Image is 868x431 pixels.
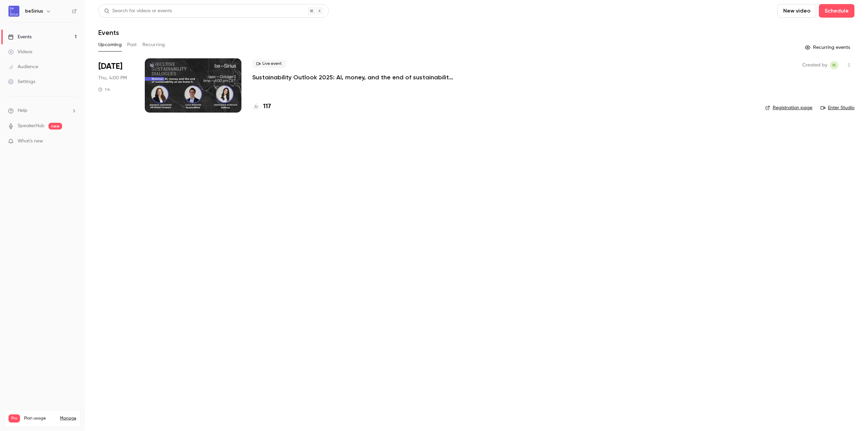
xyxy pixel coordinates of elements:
[142,39,165,50] button: Recurring
[104,7,172,15] div: Search for videos or events
[18,107,27,114] span: Help
[48,123,62,130] span: new
[98,75,127,81] span: Thu, 4:00 PM
[832,61,836,69] span: IK
[8,63,38,70] div: Audience
[127,39,137,50] button: Past
[98,58,134,113] div: Oct 2 Thu, 4:00 PM (Europe/Amsterdam)
[765,104,812,111] a: Registration page
[802,61,827,69] span: Created by
[252,60,286,68] span: Live event
[98,87,110,92] div: 1 h
[8,34,32,40] div: Events
[263,102,271,111] h4: 117
[8,6,19,17] img: beSirius
[8,78,35,85] div: Settings
[8,414,20,423] span: Pro
[8,107,77,114] li: help-dropdown-opener
[777,4,816,18] button: New video
[819,4,854,18] button: Schedule
[821,104,854,111] a: Enter Studio
[98,28,119,37] h1: Events
[24,416,56,421] span: Plan usage
[252,73,456,81] a: Sustainability Outlook 2025: AI, money, and the end of sustainability as we knew it
[18,138,43,145] span: What's new
[18,122,44,130] a: SpeakerHub
[802,42,854,53] button: Recurring events
[98,61,122,72] span: [DATE]
[60,416,76,421] a: Manage
[252,102,271,111] a: 117
[830,61,838,69] span: Irina Kuzminykh
[98,39,122,50] button: Upcoming
[8,48,32,55] div: Videos
[25,8,43,15] h6: beSirius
